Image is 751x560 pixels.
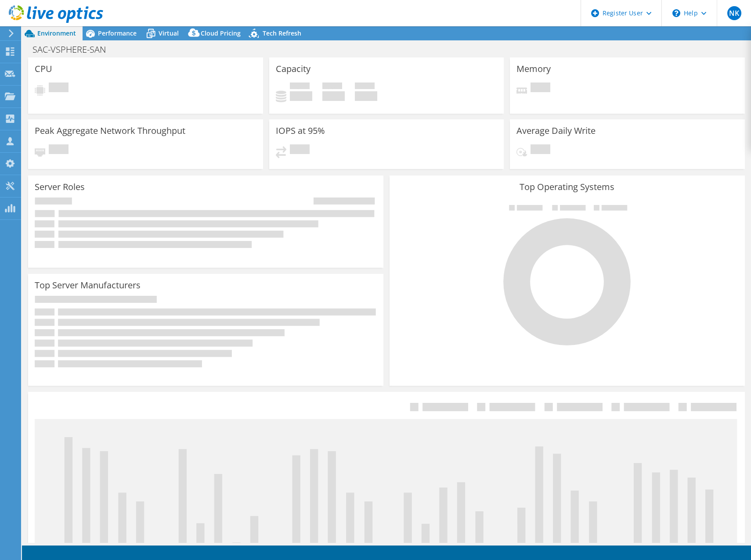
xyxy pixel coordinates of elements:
[29,45,119,54] h1: SAC-VSPHERE-SAN
[355,91,377,101] h4: 0 GiB
[516,64,551,74] h3: Memory
[355,83,375,91] span: Total
[35,126,185,136] h3: Peak Aggregate Network Throughput
[35,182,85,192] h3: Server Roles
[276,64,311,74] h3: Capacity
[276,126,325,136] h3: IOPS at 95%
[531,144,550,156] span: Pending
[159,29,179,37] span: Virtual
[49,144,69,156] span: Pending
[672,9,680,17] svg: \n
[201,29,241,37] span: Cloud Pricing
[98,29,137,37] span: Performance
[290,91,312,101] h4: 0 GiB
[396,182,738,192] h3: Top Operating Systems
[263,29,301,37] span: Tech Refresh
[322,83,342,91] span: Free
[290,83,310,91] span: Used
[37,29,76,37] span: Environment
[35,280,141,290] h3: Top Server Manufacturers
[35,64,52,74] h3: CPU
[322,91,345,101] h4: 0 GiB
[727,6,741,20] span: NK
[516,126,596,136] h3: Average Daily Write
[49,83,69,94] span: Pending
[531,83,550,94] span: Pending
[290,144,310,156] span: Pending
